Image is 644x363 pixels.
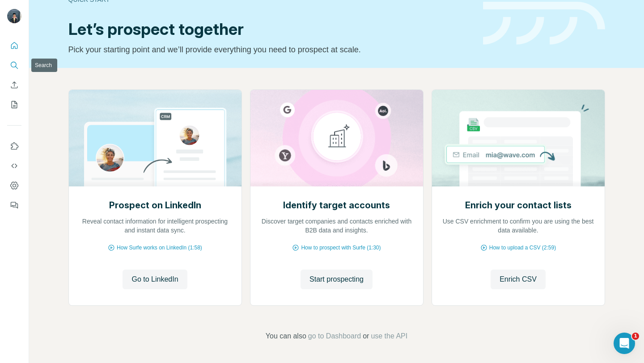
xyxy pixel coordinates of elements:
[7,97,21,113] button: My lists
[68,90,242,186] img: Prospect on LinkedIn
[491,270,546,289] button: Enrich CSV
[68,20,472,38] h1: Let’s prospect together
[301,244,381,252] span: How to prospect with Surfe (1:30)
[109,199,201,211] h2: Prospect on LinkedIn
[465,199,572,211] h2: Enrich your contact lists
[250,90,424,186] img: Identify target accounts
[7,9,21,23] img: Avatar
[371,331,407,342] button: use the API
[123,270,187,289] button: Go to LinkedIn
[117,244,202,252] span: How Surfe works on LinkedIn (1:58)
[283,199,390,211] h2: Identify target accounts
[363,331,369,342] span: or
[266,331,306,342] span: You can also
[632,333,639,340] span: 1
[7,177,21,194] button: Dashboard
[259,217,414,235] p: Discover target companies and contacts enriched with B2B data and insights.
[441,217,596,235] p: Use CSV enrichment to confirm you are using the best data available.
[483,2,605,45] img: banner
[489,244,556,252] span: How to upload a CSV (2:59)
[7,57,21,73] button: Search
[432,90,605,186] img: Enrich your contact lists
[7,158,21,174] button: Use Surfe API
[68,43,472,56] p: Pick your starting point and we’ll provide everything you need to prospect at scale.
[301,270,373,289] button: Start prospecting
[7,138,21,154] button: Use Surfe on LinkedIn
[500,274,537,285] span: Enrich CSV
[7,197,21,213] button: Feedback
[7,77,21,93] button: Enrich CSV
[7,38,21,54] button: Quick start
[309,274,364,285] span: Start prospecting
[78,217,233,235] p: Reveal contact information for intelligent prospecting and instant data sync.
[131,274,178,285] span: Go to LinkedIn
[308,331,361,342] button: go to Dashboard
[614,333,635,354] iframe: Intercom live chat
